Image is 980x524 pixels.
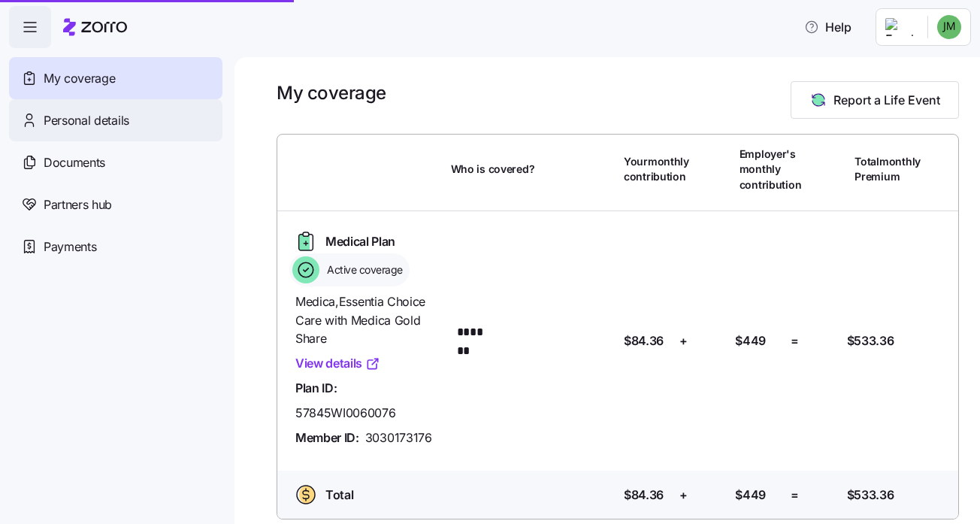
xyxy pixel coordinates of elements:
[365,429,432,447] span: 3030173176
[322,262,403,277] span: Active coverage
[44,195,112,214] span: Partners hub
[847,486,894,504] span: $533.36
[791,486,799,504] span: =
[679,332,688,350] span: +
[9,226,222,268] a: Payments
[885,18,915,36] img: Employer logo
[624,486,664,504] span: $84.36
[451,162,535,177] span: Who is covered?
[804,18,851,36] span: Help
[854,154,921,185] span: Total monthly Premium
[295,429,359,447] span: Member ID:
[325,232,395,251] span: Medical Plan
[9,141,222,183] a: Documents
[44,69,115,88] span: My coverage
[9,99,222,141] a: Personal details
[735,486,766,504] span: $449
[937,15,961,39] img: 89f070a6f380c636163740eb3c1d5665
[624,332,664,350] span: $84.36
[740,147,802,192] span: Employer's monthly contribution
[295,354,380,373] a: View details
[44,238,96,256] span: Payments
[735,332,766,350] span: $449
[277,81,386,104] h1: My coverage
[295,379,337,398] span: Plan ID:
[791,332,799,350] span: =
[847,332,894,350] span: $533.36
[624,154,689,185] span: Your monthly contribution
[9,57,222,99] a: My coverage
[295,404,396,423] span: 57845WI0060076
[791,81,959,119] button: Report a Life Event
[679,486,688,504] span: +
[325,486,353,504] span: Total
[833,91,940,109] span: Report a Life Event
[44,111,129,130] span: Personal details
[295,292,439,348] span: Medica , Essentia Choice Care with Medica Gold Share
[792,12,864,42] button: Help
[9,183,222,226] a: Partners hub
[44,153,105,172] span: Documents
